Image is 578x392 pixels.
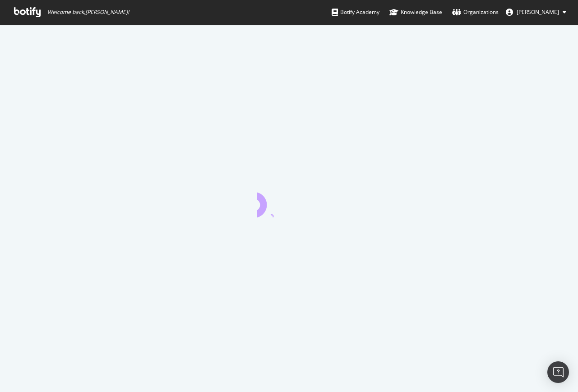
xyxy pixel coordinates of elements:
[332,8,379,17] div: Botify Academy
[499,5,573,19] button: [PERSON_NAME]
[47,9,129,16] span: Welcome back, [PERSON_NAME] !
[389,8,442,17] div: Knowledge Base
[452,8,499,17] div: Organizations
[517,8,559,16] span: luca Quinti
[257,185,322,217] div: animation
[547,361,569,383] div: Open Intercom Messenger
